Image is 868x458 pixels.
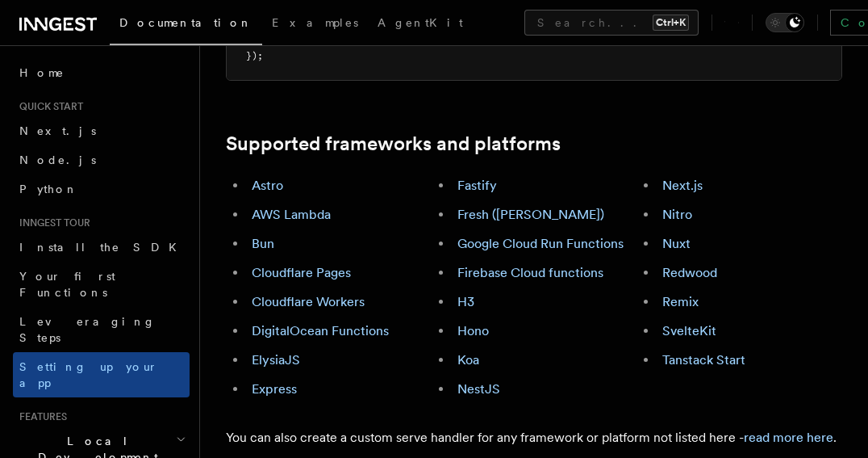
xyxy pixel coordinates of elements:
span: }); [246,50,263,61]
a: Fresh ([PERSON_NAME]) [457,207,604,222]
span: Install the SDK [19,241,186,254]
a: Redwood [662,265,717,280]
a: Cloudflare Pages [252,265,351,280]
a: Install the SDK [13,233,190,262]
a: Setting up your app [13,352,190,397]
button: Toggle dark mode [766,13,804,32]
a: Supported frameworks and platforms [226,132,561,155]
a: ElysiaJS [252,352,300,368]
a: AgentKit [368,5,473,44]
a: Firebase Cloud functions [457,265,603,280]
span: Home [19,65,65,81]
span: AgentKit [378,16,463,29]
a: H3 [457,294,474,309]
a: DigitalOcean Functions [252,323,389,338]
a: Next.js [662,178,703,193]
span: Setting up your app [19,360,158,389]
span: Quick start [13,100,83,113]
a: Astro [252,178,283,193]
span: Next.js [19,124,96,137]
a: Documentation [110,5,262,45]
a: Python [13,174,190,204]
a: AWS Lambda [252,207,331,222]
span: Features [13,410,67,423]
kbd: Ctrl+K [653,15,689,31]
a: Leveraging Steps [13,307,190,352]
a: Your first Functions [13,262,190,307]
a: NestJS [457,381,500,397]
a: Hono [457,323,489,338]
a: Koa [457,352,479,368]
a: Tanstack Start [662,352,745,368]
p: You can also create a custom serve handler for any framework or platform not listed here - . [226,426,842,449]
a: SvelteKit [662,323,716,338]
span: Node.js [19,153,96,166]
a: Node.js [13,145,190,174]
a: Fastify [457,178,497,193]
span: Examples [272,16,358,29]
a: Home [13,58,190,87]
button: Search...Ctrl+K [524,10,699,36]
span: Leveraging Steps [19,315,156,344]
span: Documentation [119,16,252,29]
a: Nuxt [662,236,691,251]
a: Google Cloud Run Functions [457,236,624,251]
a: Express [252,381,297,397]
a: Cloudflare Workers [252,294,365,309]
span: Your first Functions [19,270,115,299]
a: Next.js [13,116,190,145]
a: Nitro [662,207,692,222]
span: Inngest tour [13,216,90,229]
a: Examples [262,5,368,44]
a: read more here [744,430,833,445]
a: Remix [662,294,699,309]
a: Bun [252,236,274,251]
span: Python [19,183,78,195]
